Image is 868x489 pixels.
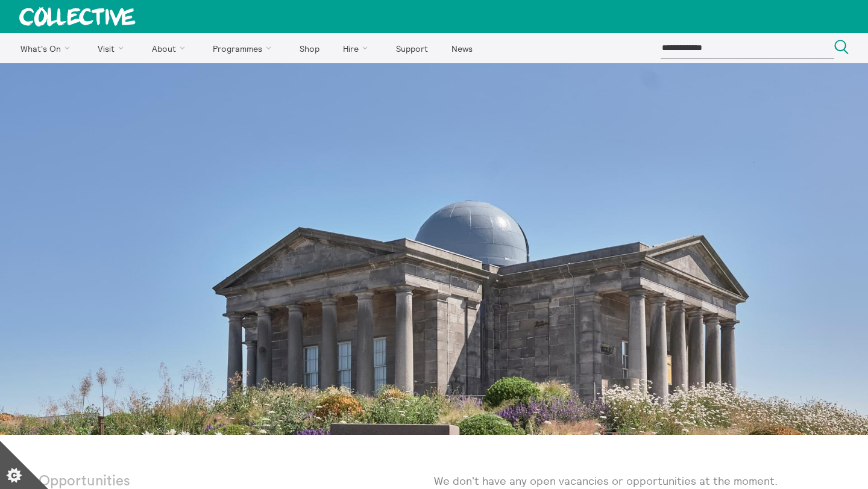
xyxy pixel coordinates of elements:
a: Visit [87,33,139,63]
a: Shop [289,33,330,63]
a: Programmes [203,33,287,63]
a: Hire [333,33,383,63]
a: News [441,33,483,63]
p: We don't have any open vacancies or opportunities at the moment. [434,473,829,488]
a: What's On [10,33,85,63]
a: Support [385,33,438,63]
a: About [141,33,200,63]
